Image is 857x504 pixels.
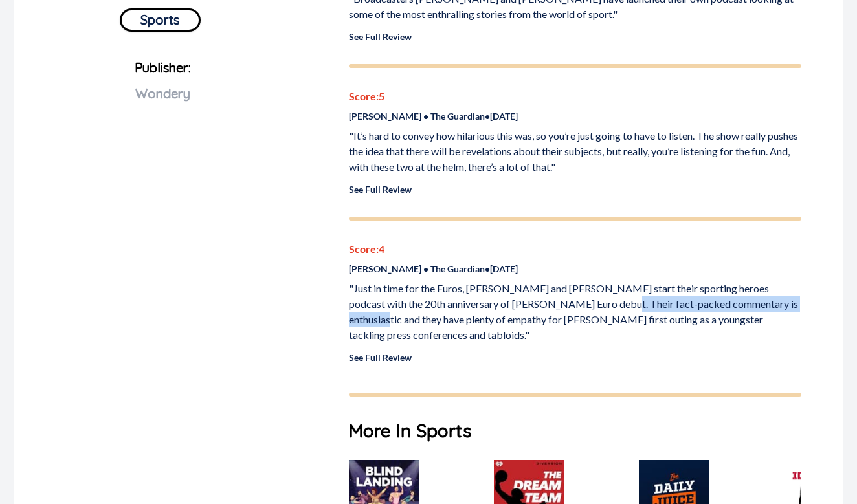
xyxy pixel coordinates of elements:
p: "It’s hard to convey how hilarious this was, so you’re just going to have to listen. The show rea... [349,128,801,175]
a: See Full Review [349,31,412,42]
p: [PERSON_NAME] • The Guardian • [DATE] [349,262,801,276]
p: Score: 5 [349,89,801,104]
p: [PERSON_NAME] • The Guardian • [DATE] [349,109,801,123]
h1: More In Sports [349,417,801,444]
span: Wondery [135,85,190,102]
p: Score: 4 [349,241,801,257]
a: Sports [120,3,201,32]
a: See Full Review [349,184,412,195]
p: Publisher: [25,55,301,148]
p: "Just in time for the Euros, [PERSON_NAME] and [PERSON_NAME] start their sporting heroes podcast ... [349,281,801,343]
a: See Full Review [349,352,412,363]
button: Sports [120,8,201,32]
